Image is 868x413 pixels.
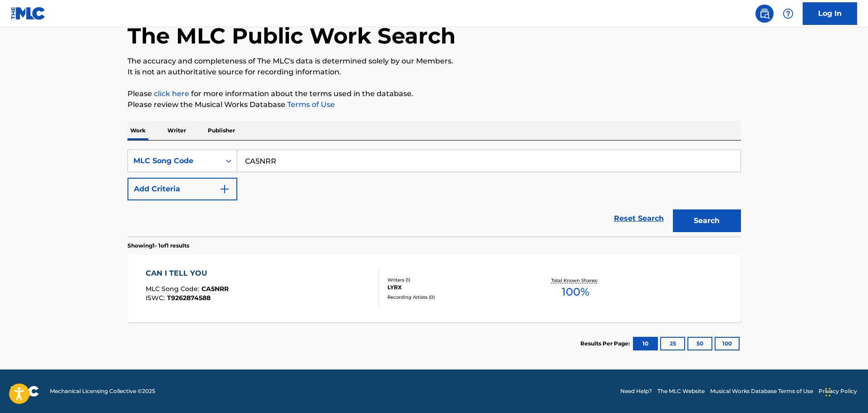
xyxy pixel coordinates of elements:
p: Please review the Musical Works Database [128,99,741,110]
img: search [759,8,770,19]
p: Showing 1 - 1 of 1 results [128,242,189,250]
a: click here [154,89,189,98]
a: Need Help? [620,387,652,395]
span: MLC Song Code : [146,285,201,293]
p: Results Per Page: [580,340,632,348]
span: T9262874588 [167,294,211,302]
div: CAN I TELL YOU [146,268,229,279]
div: Drag [825,379,831,406]
a: Terms of Use [285,100,335,109]
img: logo [11,386,39,397]
div: Recording Artists ( 0 ) [387,294,525,301]
div: LYRX [387,283,525,292]
span: ISWC : [146,294,167,302]
button: 25 [660,337,685,350]
p: Work [128,121,148,140]
a: The MLC Website [657,387,705,395]
p: Please for more information about the terms used in the database. [128,88,741,99]
span: Mechanical Licensing Collective © 2025 [50,387,155,395]
a: Musical Works Database Terms of Use [710,387,813,395]
div: MLC Song Code [133,155,215,166]
a: CAN I TELL YOUMLC Song Code:CA5NRRISWC:T9262874588Writers (1)LYRXRecording Artists (0)Total Known... [128,254,741,322]
a: Public Search [755,5,774,23]
img: 9d2ae6d4665cec9f34b9.svg [219,184,230,194]
p: Writer [165,121,189,140]
button: 100 [715,337,740,350]
div: Writers ( 1 ) [387,277,525,283]
form: Search Form [128,150,741,237]
div: Help [779,5,797,23]
button: 50 [687,337,712,350]
p: It is not an authoritative source for recording information. [128,67,741,78]
h1: The MLC Public Work Search [128,22,456,49]
a: Log In [803,2,857,25]
p: Publisher [205,121,238,140]
img: MLC Logo [11,7,46,20]
p: Total Known Shares: [551,277,600,284]
button: Search [673,209,741,232]
a: Privacy Policy [819,387,857,395]
img: help [783,8,794,19]
span: CA5NRR [201,285,229,293]
button: Add Criteria [128,178,237,200]
iframe: Chat Widget [823,369,868,413]
p: The accuracy and completeness of The MLC's data is determined solely by our Members. [128,56,741,67]
a: Reset Search [609,209,668,228]
button: 10 [633,337,658,350]
span: 100 % [562,284,589,300]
